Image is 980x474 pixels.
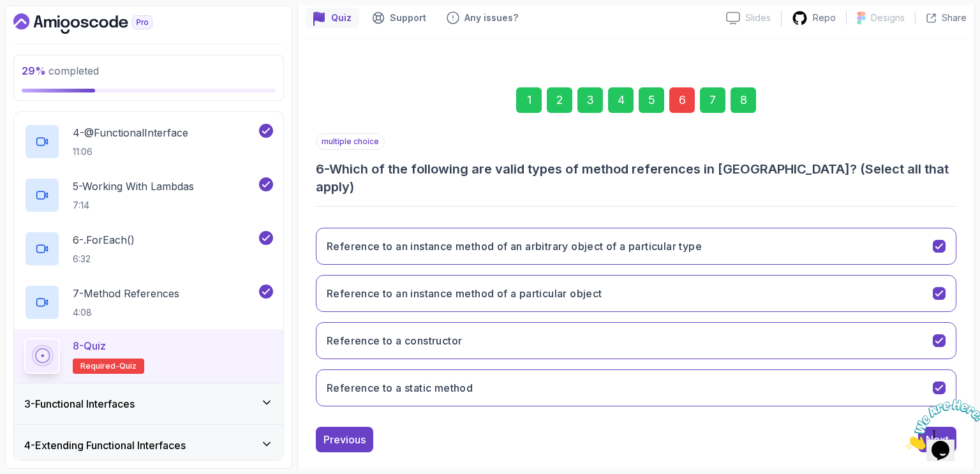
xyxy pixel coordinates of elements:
div: 3 [577,87,603,113]
div: 7 [700,87,725,113]
p: Any issues? [464,11,518,24]
p: 7:14 [73,199,194,212]
div: 4 [608,87,634,113]
h3: 4 - Extending Functional Interfaces [24,438,186,453]
button: 7-Method References4:08 [24,285,273,320]
p: 4:08 [73,306,179,319]
span: 29 % [22,64,46,77]
button: Reference to an instance method of an arbitrary object of a particular type [316,228,956,265]
p: Designs [871,11,905,24]
a: Dashboard [13,13,182,34]
button: 3-Functional Interfaces [14,383,283,424]
a: Repo [782,10,846,26]
button: 6-.forEach()6:32 [24,231,273,267]
button: Previous [316,427,373,452]
button: Support button [364,8,434,28]
iframe: chat widget [901,394,980,455]
p: Share [942,11,967,24]
button: Reference to an instance method of a particular object [316,275,956,312]
p: 5 - Working With Lambdas [73,179,194,194]
p: Quiz [331,11,352,24]
button: 4-Extending Functional Interfaces [14,425,283,466]
button: 4-@FunctionalInterface11:06 [24,124,273,159]
p: multiple choice [316,133,385,150]
span: 1 [5,5,10,16]
p: Repo [813,11,836,24]
span: completed [22,64,99,77]
h3: 6 - Which of the following are valid types of method references in [GEOGRAPHIC_DATA]? (Select all... [316,160,956,196]
p: 6:32 [73,253,135,265]
div: 2 [547,87,572,113]
div: 1 [516,87,542,113]
span: Required- [80,361,119,371]
button: Reference to a constructor [316,322,956,359]
p: 11:06 [73,145,188,158]
h3: Reference to a constructor [327,333,462,348]
p: 8 - Quiz [73,338,106,353]
div: Previous [323,432,366,447]
div: 6 [669,87,695,113]
h3: Reference to an instance method of a particular object [327,286,602,301]
h3: 3 - Functional Interfaces [24,396,135,411]
button: Reference to a static method [316,369,956,406]
p: Slides [745,11,771,24]
p: 4 - @FunctionalInterface [73,125,188,140]
button: 5-Working With Lambdas7:14 [24,177,273,213]
button: Share [915,11,967,24]
p: 7 - Method References [73,286,179,301]
span: quiz [119,361,137,371]
img: Chat attention grabber [5,5,84,56]
div: 5 [639,87,664,113]
h3: Reference to an instance method of an arbitrary object of a particular type [327,239,702,254]
p: Support [390,11,426,24]
div: 8 [731,87,756,113]
button: 8-QuizRequired-quiz [24,338,273,374]
button: Feedback button [439,8,526,28]
button: quiz button [306,8,359,28]
p: 6 - .forEach() [73,232,135,248]
h3: Reference to a static method [327,380,473,396]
